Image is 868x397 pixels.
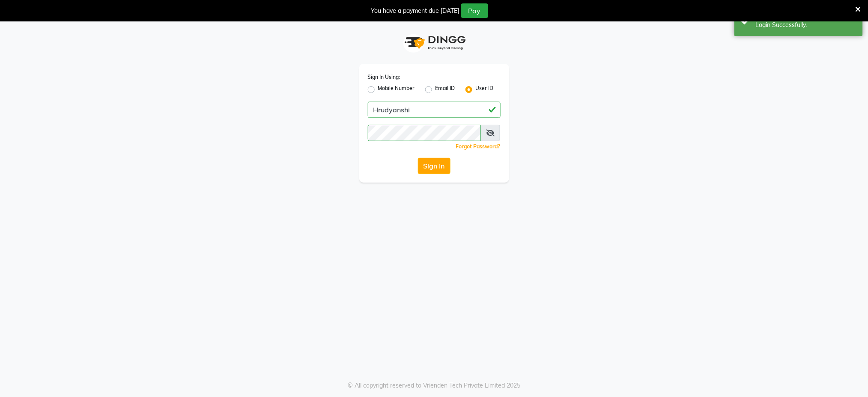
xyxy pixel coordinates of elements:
[368,125,481,141] input: Username
[476,84,494,95] label: User ID
[418,158,450,174] button: Sign In
[456,143,501,150] a: Forgot Password?
[756,21,856,30] div: Login Successfully.
[461,3,488,18] button: Pay
[378,84,415,95] label: Mobile Number
[371,6,459,15] div: You have a payment due [DATE]
[368,102,501,118] input: Username
[368,73,400,81] label: Sign In Using:
[435,84,455,95] label: Email ID
[400,30,468,55] img: logo1.svg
